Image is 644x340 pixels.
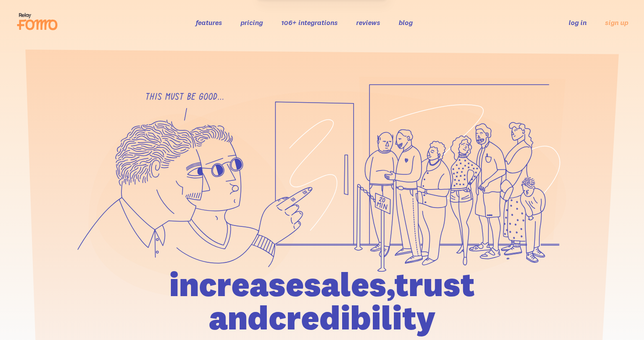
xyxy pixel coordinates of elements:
[605,18,628,27] a: sign up
[281,18,338,27] a: 106+ integrations
[119,268,525,334] h1: increase sales, trust and credibility
[356,18,380,27] a: reviews
[569,18,587,27] a: log in
[241,18,263,27] a: pricing
[399,18,413,27] a: blog
[196,18,222,27] a: features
